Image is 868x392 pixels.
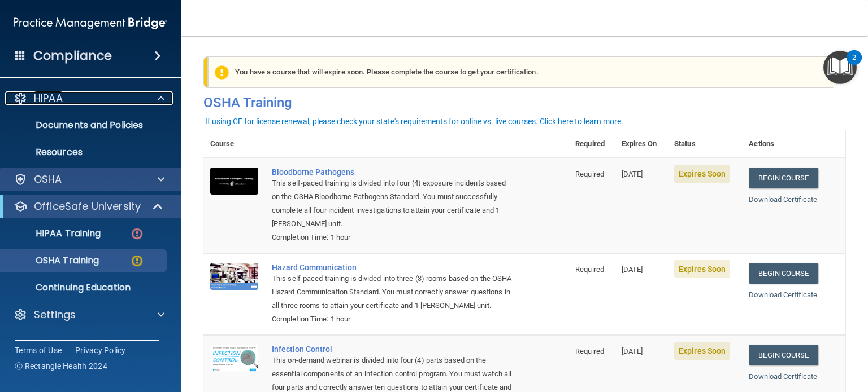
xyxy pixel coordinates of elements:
[7,255,99,266] p: OSHA Training
[7,282,162,293] p: Continuing Education
[75,345,126,356] a: Privacy Policy
[34,308,76,321] p: Settings
[14,12,167,34] img: PMB logo
[622,347,643,355] span: [DATE]
[215,65,229,80] img: exclamation-circle-solid-warning.7ed2984d.png
[7,228,101,239] p: HIPAA Training
[14,308,164,321] a: Settings
[622,170,643,178] span: [DATE]
[575,265,604,274] span: Required
[14,173,164,186] a: OSHA
[749,290,817,299] a: Download Certificate
[15,345,62,356] a: Terms of Use
[7,120,162,131] p: Documents and Policies
[674,260,730,278] span: Expires Soon
[615,130,667,158] th: Expires On
[622,265,643,274] span: [DATE]
[674,165,730,183] span: Expires Soon
[130,227,144,241] img: danger-circle.6113f641.png
[749,168,818,188] a: Begin Course
[667,130,742,158] th: Status
[14,91,164,105] a: HIPAA
[7,147,162,158] p: Resources
[203,130,265,158] th: Course
[272,272,512,312] div: This self-paced training is divided into three (3) rooms based on the OSHA Hazard Communication S...
[14,200,164,213] a: OfficeSafe University
[34,91,63,105] p: HIPAA
[272,345,512,354] a: Infection Control
[749,195,817,204] a: Download Certificate
[575,347,604,355] span: Required
[272,231,512,244] div: Completion Time: 1 hour
[568,130,614,158] th: Required
[15,360,107,372] span: Ⓒ Rectangle Health 2024
[203,95,845,111] h4: OSHA Training
[130,254,144,268] img: warning-circle.0cc9ac19.png
[272,312,512,326] div: Completion Time: 1 hour
[272,263,512,272] a: Hazard Communication
[749,263,818,284] a: Begin Course
[823,51,857,84] button: Open Resource Center, 2 new notifications
[33,48,112,64] h4: Compliance
[208,56,837,88] div: You have a course that will expire soon. Please complete the course to get your certification.
[34,173,62,186] p: OSHA
[205,117,623,125] div: If using CE for license renewal, please check your state's requirements for online vs. live cours...
[575,170,604,178] span: Required
[749,345,818,365] a: Begin Course
[674,342,730,360] span: Expires Soon
[34,200,141,213] p: OfficeSafe University
[742,130,845,158] th: Actions
[852,58,856,72] div: 2
[272,168,512,177] a: Bloodborne Pathogens
[203,116,625,127] button: If using CE for license renewal, please check your state's requirements for online vs. live cours...
[749,372,817,381] a: Download Certificate
[272,177,512,231] div: This self-paced training is divided into four (4) exposure incidents based on the OSHA Bloodborne...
